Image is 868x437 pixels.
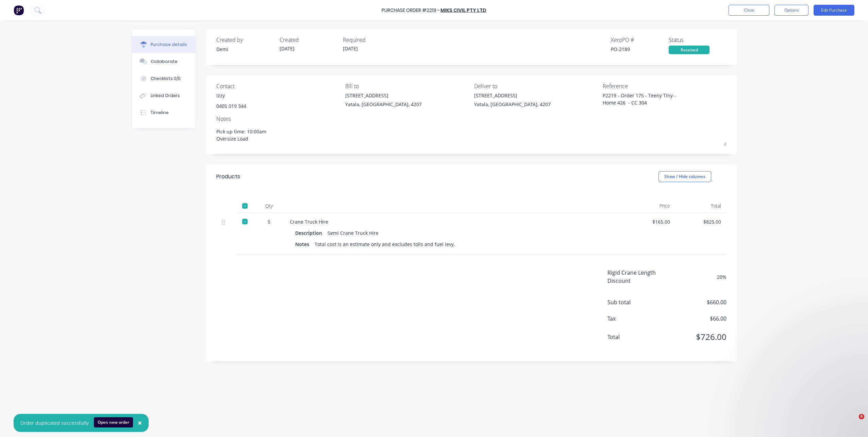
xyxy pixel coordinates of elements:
button: Edit Purchase [814,5,854,16]
div: Created [280,36,337,44]
div: 5 [259,218,279,225]
span: Tax [607,314,658,323]
div: Collaborate [151,59,178,65]
button: Options [774,5,808,16]
button: Timeline [132,104,196,121]
button: Show / Hide columns [658,171,711,182]
button: Linked Orders [132,87,196,104]
div: Timeline [151,110,169,116]
div: Notes [295,239,315,249]
div: Total cost is an estimate only and excludes tolls and fuel levy. [315,239,455,249]
div: Description [295,228,328,238]
button: Purchase details [132,36,196,53]
span: $660.00 [658,298,727,306]
div: Bill to [345,82,469,90]
button: Open new order [94,417,133,427]
img: Factory [14,5,24,15]
div: Purchase details [151,42,187,48]
span: $66.00 [658,314,727,323]
div: Linked Orders [151,93,180,99]
button: Close [131,415,149,431]
button: Close [729,5,769,16]
div: Order duplicated successfully [20,419,89,426]
div: Xero PO # [611,36,669,44]
div: Contact [216,82,340,90]
div: Deliver to [474,82,598,90]
div: 20 % [658,273,727,280]
div: [STREET_ADDRESS] [474,92,551,99]
div: Reference [603,82,727,90]
div: Required [343,36,401,44]
span: Sub total [607,298,658,306]
div: Total [675,199,727,213]
button: Checklists 0/0 [132,70,196,87]
textarea: P2219 - Order 175 - Teeny Tiny - Home 426 - CC 304 [603,92,688,107]
div: $825.00 [681,218,721,225]
div: 0405 019 344 [216,102,246,110]
div: PO-2189 [611,46,669,53]
div: Semi Crane Truck Hire [328,228,379,238]
div: Rigid Crane Length Discount [607,269,658,285]
span: 6 [859,414,864,419]
span: × [138,418,142,427]
div: Yatala, [GEOGRAPHIC_DATA], 4207 [345,101,422,108]
div: Qty [254,199,284,213]
div: Created by [216,36,274,44]
iframe: Intercom live chat [845,414,861,430]
div: [STREET_ADDRESS] [345,92,422,99]
textarea: Pick up time: 10:00am Oversize Load [216,125,727,146]
span: $726.00 [658,331,727,343]
div: Products [216,173,240,181]
div: Yatala, [GEOGRAPHIC_DATA], 4207 [474,101,551,108]
div: $165.00 [630,218,670,225]
div: Crane Truck Hire [290,218,619,225]
div: Status [669,36,727,44]
span: Total [607,333,658,341]
button: Collaborate [132,53,196,70]
div: Izzy [216,92,246,99]
div: Price [624,199,675,213]
div: Demi [216,46,274,53]
a: MIKS CIVIL PTY LTD [440,7,486,14]
div: Checklists 0/0 [151,76,181,82]
div: Notes [216,115,727,123]
div: Purchase Order #2219 - [382,7,440,14]
div: Received [669,46,710,54]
